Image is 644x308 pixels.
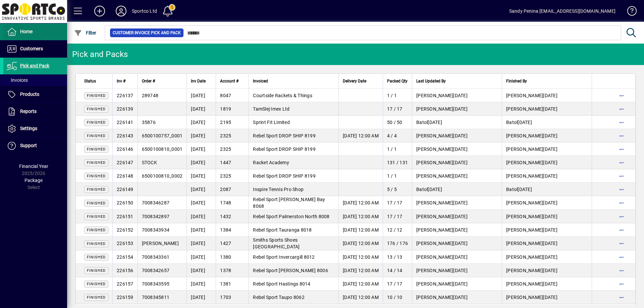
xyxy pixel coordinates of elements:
[142,133,183,138] span: 6500100757_0001
[87,214,106,219] span: Finished
[338,264,383,277] td: [DATE] 12:00 AM
[383,223,412,237] td: 12 / 12
[142,160,157,165] span: STOCK
[502,210,592,223] td: [DATE]
[412,102,502,116] td: [DATE]
[20,143,37,148] span: Support
[343,77,366,85] span: Delivery Date
[117,281,133,287] span: 226157
[87,295,106,300] span: Finished
[502,183,592,196] td: [DATE]
[383,210,412,223] td: 17 / 17
[506,295,543,300] span: [PERSON_NAME]
[186,277,216,291] td: [DATE]
[416,160,453,165] span: [PERSON_NAME]
[383,156,412,169] td: 131 / 131
[506,241,543,246] span: [PERSON_NAME]
[253,268,328,273] span: Rebel Sport [PERSON_NAME] 8006
[506,133,543,138] span: [PERSON_NAME]
[253,254,315,260] span: Rebel Sport Invercargill 8012
[186,142,216,156] td: [DATE]
[20,46,43,51] span: Customers
[117,77,125,85] span: Inv #
[87,147,106,151] span: Finished
[87,242,106,246] span: Finished
[502,129,592,142] td: [DATE]
[142,77,183,85] div: Order #
[616,117,627,128] button: More options
[186,102,216,116] td: [DATE]
[220,173,231,179] span: 2325
[616,238,627,249] button: More options
[220,133,231,138] span: 2325
[72,49,128,60] div: Pick and Packs
[506,77,527,85] span: Finished By
[502,156,592,169] td: [DATE]
[338,210,383,223] td: [DATE] 12:00 AM
[186,250,216,264] td: [DATE]
[186,237,216,250] td: [DATE]
[383,89,412,102] td: 1 / 1
[616,197,627,208] button: More options
[87,228,106,232] span: Finished
[412,142,502,156] td: [DATE]
[383,264,412,277] td: 14 / 14
[87,201,106,205] span: Finished
[502,250,592,264] td: [DATE]
[142,120,156,125] span: 35876
[502,223,592,237] td: [DATE]
[416,173,453,179] span: [PERSON_NAME]
[142,227,170,233] span: 7008343934
[412,183,502,196] td: [DATE]
[412,89,502,102] td: [DATE]
[412,277,502,291] td: [DATE]
[220,93,231,98] span: 8047
[253,173,316,179] span: Rebel Sport DROP SHIP 8199
[142,268,170,273] span: 7008342657
[509,6,615,16] div: Sandy Penina [EMAIL_ADDRESS][DOMAIN_NAME]
[253,106,289,112] span: TamSlej Imex Ltd
[220,254,231,260] span: 1380
[220,295,231,300] span: 1703
[117,133,133,138] span: 226143
[87,187,106,192] span: Finished
[416,133,453,138] span: [PERSON_NAME]
[416,146,453,152] span: [PERSON_NAME]
[338,291,383,304] td: [DATE] 12:00 AM
[3,120,67,137] a: Settings
[3,74,67,86] a: Invoices
[338,237,383,250] td: [DATE] 12:00 AM
[220,214,231,219] span: 1432
[412,250,502,264] td: [DATE]
[117,93,133,98] span: 226137
[506,160,543,165] span: [PERSON_NAME]
[506,281,543,287] span: [PERSON_NAME]
[186,183,216,196] td: [DATE]
[117,120,133,125] span: 226141
[616,184,627,195] button: More options
[220,187,231,192] span: 2087
[338,129,383,142] td: [DATE] 12:00 AM
[117,241,133,246] span: 226153
[142,146,183,152] span: 6500100810_0001
[220,241,231,246] span: 1427
[253,281,310,287] span: Rebel Sport Hastings 8014
[502,277,592,291] td: [DATE]
[20,91,39,97] span: Products
[506,200,543,205] span: [PERSON_NAME]
[87,174,106,178] span: Finished
[416,227,453,233] span: [PERSON_NAME]
[20,126,37,131] span: Settings
[412,116,502,129] td: [DATE]
[220,146,231,152] span: 2325
[186,210,216,223] td: [DATE]
[253,237,300,249] span: Smiths Sports Shoes [GEOGRAPHIC_DATA]
[383,183,412,196] td: 5 / 5
[87,268,106,273] span: Finished
[186,223,216,237] td: [DATE]
[616,104,627,114] button: More options
[383,129,412,142] td: 4 / 4
[383,169,412,183] td: 1 / 1
[416,241,453,246] span: [PERSON_NAME]
[84,77,96,85] span: Status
